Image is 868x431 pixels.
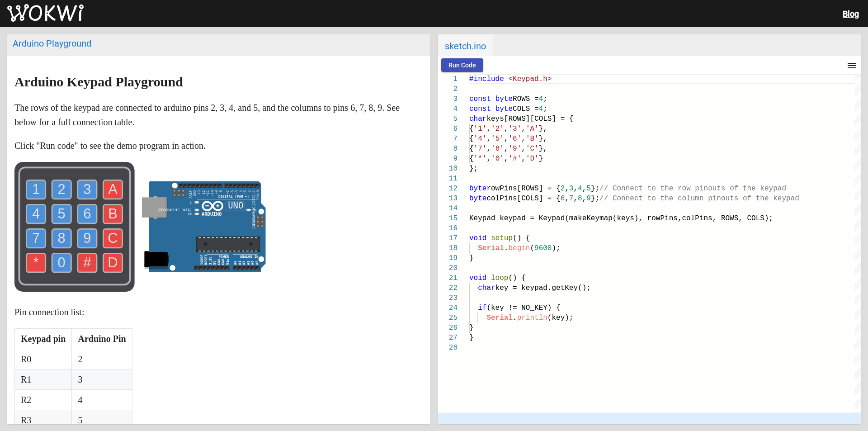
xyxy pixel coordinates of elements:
span: 6 [561,194,565,203]
span: , [486,155,491,163]
span: void [469,274,486,282]
span: Run Code [448,62,476,69]
div: 16 [438,223,458,233]
span: key = keypad.getKey(); [495,284,591,292]
span: }, [539,125,547,133]
div: 15 [438,213,458,223]
span: }; [469,165,478,173]
span: loop [491,274,508,282]
span: 9600 [534,244,552,252]
span: Keypad.h [513,75,547,83]
span: #include [469,75,504,83]
span: , [504,135,509,143]
span: }, [539,135,547,143]
span: }, [539,145,547,153]
span: void [469,234,486,242]
span: ); [552,244,560,252]
span: () { [513,234,530,242]
span: } [539,155,543,163]
span: } [469,334,474,342]
span: , [504,145,509,153]
span: COLS = [513,105,539,113]
div: 21 [438,273,458,283]
span: Serial [486,314,513,322]
th: Arduino Pin [72,329,132,349]
span: ; [543,95,547,103]
span: '8' [491,145,504,153]
span: Keypad keypad = Keypad(makeKeymap(keys), rowPins, [469,214,682,223]
span: }; [591,185,599,193]
span: }; [591,194,599,203]
span: 4 [539,105,543,113]
span: // Connect to the row pinouts of the keypad [599,185,786,193]
th: Keypad pin [15,329,72,349]
span: '#' [508,155,521,163]
td: 5 [72,410,132,431]
div: 17 [438,233,458,243]
div: 5 [438,114,458,124]
span: if [478,304,486,312]
span: '0' [491,155,504,163]
td: R2 [15,390,72,410]
div: 12 [438,184,458,194]
span: Serial [478,244,504,252]
td: 2 [72,349,132,369]
span: , [521,125,526,133]
span: { [469,145,474,153]
span: , [565,194,569,203]
span: '4' [474,135,487,143]
span: ; [543,105,547,113]
div: 28 [438,343,458,353]
span: byte [469,185,486,193]
button: Run Code [441,58,483,72]
span: const [469,105,491,113]
span: '1' [474,125,487,133]
td: R3 [15,410,72,431]
div: 11 [438,174,458,184]
span: , [521,135,526,143]
span: { [469,155,474,163]
span: , [573,185,578,193]
span: , [486,125,491,133]
p: Click "Run code" to see the demo program in action. [14,138,423,153]
span: rowPins[ROWS] = { [486,185,560,193]
div: Arduino Playground [13,38,425,49]
td: R1 [15,369,72,390]
span: 'D' [526,155,539,163]
span: { [469,135,474,143]
div: 8 [438,144,458,154]
span: ( [530,244,534,252]
div: 1 [438,74,458,84]
div: 7 [438,134,458,144]
span: '5' [491,135,504,143]
span: , [504,155,509,163]
span: 5 [586,185,591,193]
span: const [469,95,491,103]
span: keys[ROWS][COLS] = { [486,115,573,123]
span: colPins, ROWS, COLS); [682,214,773,223]
div: 24 [438,303,458,313]
span: char [478,284,495,292]
mat-icon: menu [846,60,857,71]
span: , [504,125,509,133]
span: { [469,125,474,133]
td: 4 [72,390,132,410]
span: . [513,314,517,322]
span: '9' [508,145,521,153]
span: , [486,135,491,143]
span: sketch.ino [438,34,493,56]
span: < [508,75,513,83]
span: println [517,314,547,322]
textarea: Editor content;Press Alt+F1 for Accessibility Options. [469,74,470,75]
span: 7 [569,194,574,203]
span: , [582,194,587,203]
div: 3 [438,94,458,104]
h2: Arduino Keypad Playground [14,75,423,89]
div: 18 [438,243,458,253]
div: 25 [438,313,458,323]
td: 3 [72,369,132,390]
span: begin [508,244,530,252]
span: } [469,254,474,262]
span: , [573,194,578,203]
span: , [486,145,491,153]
